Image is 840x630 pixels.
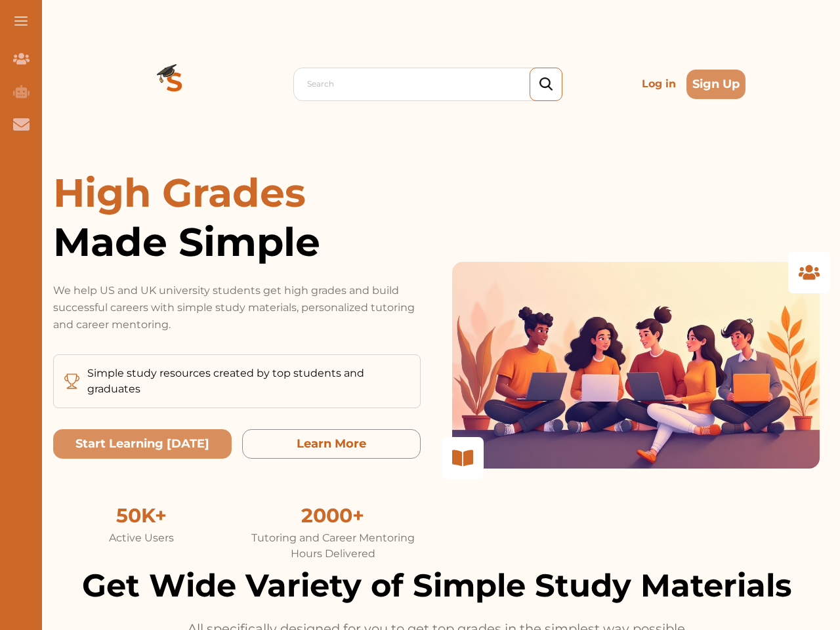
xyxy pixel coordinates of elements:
span: Made Simple [53,217,421,266]
div: 2000+ [245,501,421,530]
button: Sign Up [686,70,745,99]
button: Learn More [242,429,421,459]
p: We help US and UK university students get high grades and build successful careers with simple st... [53,282,421,333]
h2: Get Wide Variety of Simple Study Materials [53,562,820,609]
div: Tutoring and Career Mentoring Hours Delivered [245,530,421,562]
span: High Grades [53,169,306,217]
div: 50K+ [53,501,229,530]
img: search_icon [539,77,553,91]
img: Logo [127,37,222,131]
p: Simple study resources created by top students and graduates [87,366,409,397]
button: Start Learning Today [53,429,232,459]
p: Log in [637,71,681,97]
div: Active Users [53,530,229,546]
